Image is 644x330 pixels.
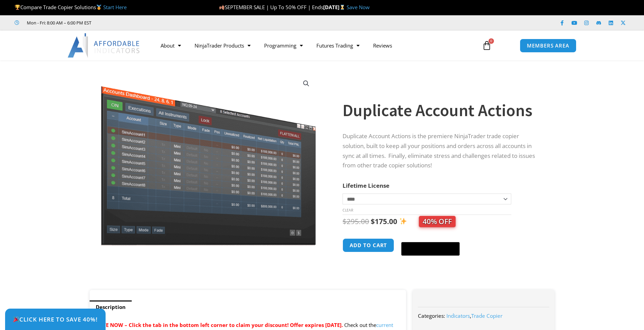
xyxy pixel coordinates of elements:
[343,217,369,226] bdi: 295.00
[310,38,366,53] a: Futures Trading
[343,238,394,252] button: Add to cart
[68,33,141,58] img: LogoAI | Affordable Indicators – NinjaTrader
[489,38,494,44] span: 0
[300,77,312,90] a: View full-screen image gallery
[257,38,310,53] a: Programming
[472,36,502,55] a: 0
[527,43,569,48] span: MEMBERS AREA
[99,72,317,246] img: Screenshot 2024-08-26 15414455555
[103,4,127,11] a: Start Here
[101,19,203,26] iframe: Customer reviews powered by Trustpilot
[90,300,132,314] a: Description
[219,4,323,11] span: SEPTEMBER SALE | Up To 50% OFF | Ends
[13,316,98,322] span: Click Here to save 40%!
[371,217,397,226] bdi: 175.00
[15,4,127,11] span: Compare Trade Copier Solutions
[13,316,19,322] img: 🎉
[343,98,541,122] h1: Duplicate Account Actions
[15,5,20,10] img: 🏆
[371,217,375,226] span: $
[188,38,257,53] a: NinjaTrader Products
[5,309,106,330] a: 🎉Click Here to save 40%!
[340,5,345,10] img: ⌛
[154,38,188,53] a: About
[219,5,224,10] img: 🍂
[343,208,353,213] a: Clear options
[343,217,347,226] span: $
[347,4,370,11] a: Save Now
[419,216,456,227] span: 40% OFF
[400,237,461,238] iframe: Secure payment input frame
[323,4,347,11] strong: [DATE]
[343,182,389,189] label: Lifetime License
[401,242,460,256] button: Buy with GPay
[96,5,102,10] img: 🥇
[366,38,399,53] a: Reviews
[400,218,407,225] img: ✨
[520,39,576,53] a: MEMBERS AREA
[343,131,541,171] p: Duplicate Account Actions is the premiere NinjaTrader trade copier solution, built to keep all yo...
[25,19,91,27] span: Mon - Fri: 8:00 AM – 6:00 PM EST
[154,38,474,53] nav: Menu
